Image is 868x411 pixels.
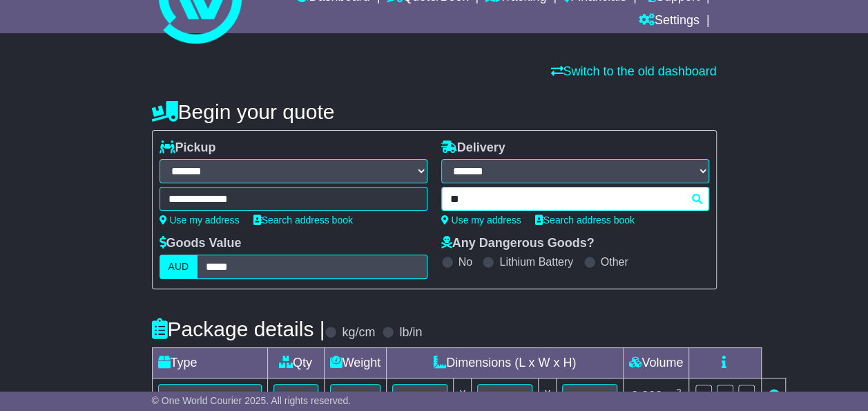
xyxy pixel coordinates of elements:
[387,348,624,378] td: Dimensions (L x W x H)
[160,140,216,156] label: Pickup
[631,389,662,403] span: 0.000
[160,255,198,279] label: AUD
[639,10,700,33] a: Settings
[624,348,689,378] td: Volume
[441,140,505,156] label: Delivery
[152,395,351,406] span: © One World Courier 2025. All rights reserved.
[399,325,422,340] label: lb/in
[267,348,324,378] td: Qty
[550,64,716,78] a: Switch to the old dashboard
[160,236,242,251] label: Goods Value
[601,255,628,268] label: Other
[342,325,375,340] label: kg/cm
[324,348,387,378] td: Weight
[441,187,709,211] typeahead: Please provide city
[152,100,717,123] h4: Begin your quote
[676,387,682,397] sup: 3
[152,348,267,378] td: Type
[535,214,635,226] a: Search address book
[160,214,240,226] a: Use my address
[459,255,472,268] label: No
[666,389,682,403] span: m
[441,214,521,226] a: Use my address
[499,255,573,268] label: Lithium Battery
[441,236,595,251] label: Any Dangerous Goods?
[152,318,325,340] h4: Package details |
[767,389,780,403] a: Remove this item
[253,214,353,226] a: Search address book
